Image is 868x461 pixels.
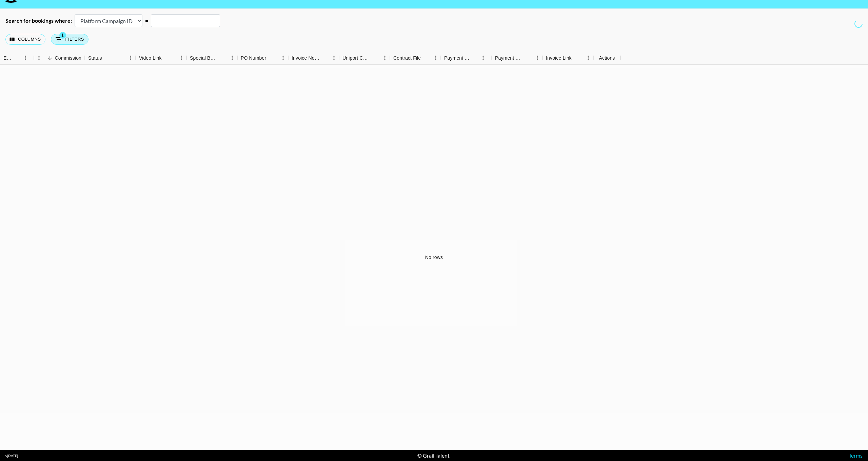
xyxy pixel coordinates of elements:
div: = [145,17,148,24]
button: Menu [176,53,186,63]
button: Sort [266,53,276,63]
div: Commission [55,52,81,65]
div: Status [85,52,136,65]
div: Payment Sent Date [495,52,523,65]
div: Payment Sent [444,52,471,65]
button: Select columns [5,34,45,45]
button: Show filters [51,34,88,45]
div: Actions [599,52,615,65]
div: Payment Sent [441,52,492,65]
div: Invoice Notes [288,52,339,65]
div: Uniport Contact Email [342,52,370,65]
button: Menu [278,53,288,63]
div: Contract File [390,52,441,65]
span: Refreshing managers, clients, users, talent, campaigns... [854,20,863,28]
div: Commission [34,52,85,65]
div: Expenses: Remove Commission? [3,52,13,65]
div: v [DATE] [5,454,18,458]
div: Search for bookings where: [5,17,72,24]
button: Sort [13,53,22,63]
button: Sort [471,53,480,63]
div: Payment Sent Date [492,52,542,65]
button: Sort [319,53,329,63]
div: Contract File [393,52,421,65]
div: Status [88,52,102,65]
button: Sort [102,53,112,63]
button: Sort [218,53,227,63]
div: Video Link [139,52,162,65]
a: Terms [849,452,863,459]
button: Sort [370,53,380,63]
button: Menu [125,53,136,63]
div: Invoice Link [546,52,572,65]
button: Menu [329,53,339,63]
button: Menu [583,53,593,63]
button: Sort [572,53,581,63]
span: 1 [59,32,66,39]
div: Special Booking Type [190,52,218,65]
div: Invoice Notes [292,52,319,65]
button: Sort [162,53,171,63]
button: Menu [34,53,44,63]
button: Menu [478,53,488,63]
button: Menu [431,53,441,63]
div: Invoice Link [542,52,593,65]
div: PO Number [241,52,266,65]
button: Menu [532,53,542,63]
div: Uniport Contact Email [339,52,390,65]
button: Menu [380,53,390,63]
div: Video Link [136,52,186,65]
button: Sort [45,53,55,63]
button: Sort [523,53,532,63]
button: Sort [421,53,430,63]
div: Actions [593,52,620,65]
div: Special Booking Type [186,52,237,65]
div: PO Number [237,52,288,65]
div: © Grail Talent [417,452,450,459]
button: Menu [20,53,31,63]
button: Menu [227,53,237,63]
